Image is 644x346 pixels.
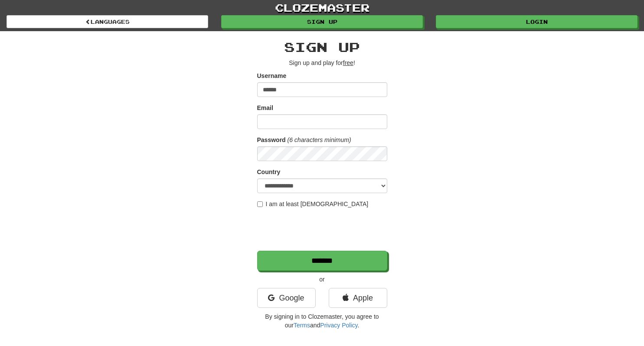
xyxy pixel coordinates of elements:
label: Email [257,103,273,112]
p: or [257,275,387,284]
a: Terms [294,322,310,329]
label: Country [257,168,281,176]
label: I am at least [DEMOGRAPHIC_DATA] [257,200,369,208]
p: By signing in to Clozemaster, you agree to our and . [257,312,387,330]
p: Sign up and play for ! [257,58,387,67]
a: Privacy Policy [320,322,357,329]
em: (6 characters minimum) [288,136,351,143]
a: Sign up [221,15,423,28]
input: I am at least [DEMOGRAPHIC_DATA] [257,201,263,207]
a: Apple [329,288,387,308]
u: free [343,59,353,66]
label: Password [257,136,286,144]
a: Languages [7,15,208,28]
h2: Sign up [257,40,387,54]
label: Username [257,71,287,80]
a: Login [436,15,637,28]
iframe: reCAPTCHA [257,213,389,246]
a: Google [257,288,316,308]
